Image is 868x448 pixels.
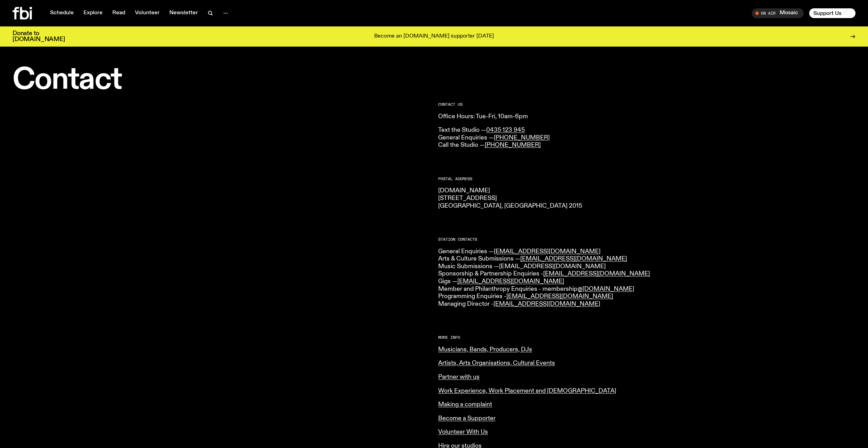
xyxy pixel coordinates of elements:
a: [PHONE_NUMBER] [494,135,550,141]
a: Read [108,8,129,18]
a: Artists, Arts Organisations, Cultural Events [438,360,555,366]
p: [DOMAIN_NAME] [STREET_ADDRESS] [GEOGRAPHIC_DATA], [GEOGRAPHIC_DATA] 2015 [438,187,855,210]
span: Support Us [813,10,842,16]
h2: Station Contacts [438,238,855,241]
a: [EMAIL_ADDRESS][DOMAIN_NAME] [493,301,600,307]
a: [EMAIL_ADDRESS][DOMAIN_NAME] [543,271,650,277]
p: Become an [DOMAIN_NAME] supporter [DATE] [374,33,494,40]
h3: Donate to [DOMAIN_NAME] [13,31,65,42]
h1: Contact [13,66,430,94]
a: Partner with us [438,374,480,380]
a: Volunteer With Us [438,429,488,435]
a: [PHONE_NUMBER] [485,142,541,148]
p: Text the Studio — General Enquiries — Call the Studio — [438,127,855,149]
button: On AirMosaic [752,8,804,18]
a: 0435 123 945 [486,127,525,133]
a: Newsletter [165,8,202,18]
a: Volunteer [131,8,164,18]
a: Work Experience, Work Placement and [DEMOGRAPHIC_DATA] [438,388,616,394]
p: General Enquiries — Arts & Culture Submissions — Music Submissions — Sponsorship & Partnership En... [438,248,855,308]
button: Support Us [809,8,855,18]
h2: More Info [438,336,855,339]
a: [EMAIL_ADDRESS][DOMAIN_NAME] [506,293,613,299]
a: Schedule [46,8,78,18]
h2: Postal Address [438,177,855,181]
a: Musicians, Bands, Producers, DJs [438,346,532,353]
h2: CONTACT US [438,103,855,106]
a: Making a complaint [438,401,492,408]
a: [EMAIL_ADDRESS][DOMAIN_NAME] [499,263,606,270]
a: Become a Supporter [438,415,496,422]
p: Office Hours: Tue-Fri, 10am-6pm [438,113,855,121]
a: Explore [79,8,107,18]
a: [EMAIL_ADDRESS][DOMAIN_NAME] [494,248,601,255]
a: @[DOMAIN_NAME] [578,286,634,292]
a: [EMAIL_ADDRESS][DOMAIN_NAME] [520,256,627,262]
a: [EMAIL_ADDRESS][DOMAIN_NAME] [457,278,564,285]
